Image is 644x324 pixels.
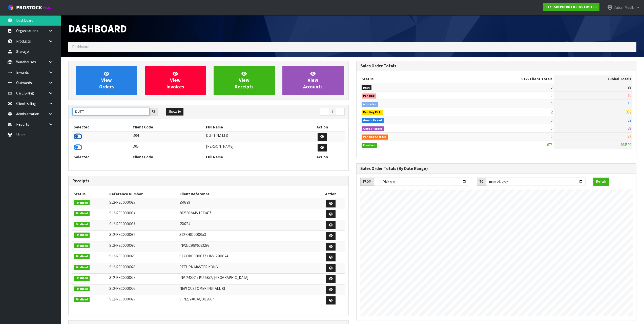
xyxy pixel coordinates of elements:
a: → [336,108,345,116]
span: Finalised [74,276,90,281]
span: 2 [551,109,552,114]
span: Finalised [74,297,90,302]
h3: Receipts [72,179,345,183]
span: 0 [551,118,552,123]
span: 0 [551,101,552,106]
span: Draft [362,85,372,90]
span: 52 [628,134,631,139]
span: Pending Charges [362,135,388,140]
td: DUTT NZ LTD [205,131,300,142]
span: NEW CUSTOMER INSTALL KIT [179,286,227,291]
th: Reference Number [108,190,178,198]
span: S12-REC0000029 [109,254,135,258]
span: 250784 [179,221,190,226]
span: Finalised [74,233,90,238]
span: SFNZ/240547/6019567 [179,297,214,301]
span: 82 [628,118,631,123]
a: 1 [329,108,336,116]
a: S12 - SHEPHERD FILTERS LIMITED [543,3,599,11]
span: Pending [362,93,377,99]
h3: Sales Order Totals (By Date Range) [360,166,633,171]
input: Search clients [72,108,150,116]
th: Status [360,75,450,83]
span: Goods Picked [362,118,384,123]
span: 250799 [179,200,190,205]
td: D05 [131,142,205,153]
span: Finalised [74,265,90,270]
span: INV250208/6023298 [179,243,209,248]
span: Finalised [74,287,90,292]
td: D04 [131,131,205,142]
span: RETURN MASTER KONG [179,264,218,269]
th: Full Name [205,123,300,131]
span: S12-REC0000032 [109,232,135,237]
span: Finalised [74,243,90,249]
span: View Invoices [167,71,184,90]
span: Dashboard [68,22,127,35]
span: 6025802/AIS 1023407 [179,211,211,215]
span: S12-REC0000028 [109,264,135,269]
span: 51 [628,101,631,106]
span: ProStock [16,4,42,11]
span: View Orders [99,71,114,90]
span: S12-REC0000034 [109,211,135,215]
span: 10 [628,93,631,98]
span: Dashboard [72,44,89,49]
th: Status [72,190,108,198]
span: 0 [551,85,552,90]
span: 0 [551,134,552,139]
a: ViewReceipts [214,66,275,95]
span: S12-REC0000026 [109,286,135,291]
span: Moolla [625,5,635,10]
span: Finalised [74,222,90,227]
span: S12-REC0000025 [109,297,135,301]
span: Finalised [74,211,90,216]
th: - Client Totals [450,75,554,83]
small: WMS [43,6,51,10]
span: Goods Packed [362,126,385,131]
th: Global Totals [554,75,632,83]
th: Client Code [131,153,205,161]
span: INV-240201/ PU-5852/ [GEOGRAPHIC_DATA] [179,275,248,280]
span: 99 [628,85,631,90]
h3: Sales Order Totals [360,64,633,68]
span: 0 [551,93,552,98]
span: 0 [551,126,552,131]
span: 384599 [620,142,631,147]
span: 28 [628,126,631,131]
span: S12-REC0000033 [109,221,135,226]
button: Refresh [593,178,609,186]
span: S12-REC0000027 [109,275,135,280]
th: Selected [72,123,131,131]
span: 676 [547,142,552,147]
th: Action [300,123,345,131]
span: Finalised [74,254,90,259]
span: Pending Pick [362,110,383,115]
th: Full Name [205,153,300,161]
div: FROM [360,178,374,186]
th: Client Reference [178,190,317,198]
a: ← [320,108,329,116]
span: Allocated [362,102,379,107]
a: ViewAccounts [282,66,344,95]
span: S12 [521,77,528,81]
span: View Accounts [303,71,323,90]
th: Action [317,190,344,198]
td: [PERSON_NAME] [205,142,300,153]
strong: S12 - SHEPHERD FILTERS LIMITED [546,5,597,9]
span: S12-REC0000030 [109,243,135,248]
th: Action [300,153,345,161]
a: ViewOrders [76,66,137,95]
div: TO [477,178,486,186]
img: cube-alt.png [8,4,14,11]
span: S12-ORD0000577 / INV-250032A [179,254,228,258]
span: Zubair [614,5,624,10]
span: S12-REC0000035 [109,200,135,205]
a: ViewInvoices [145,66,206,95]
button: Show: 10 [166,108,183,116]
span: 332 [626,109,631,114]
th: Selected [72,153,131,161]
th: Client Code [131,123,205,131]
span: View Receipts [235,71,254,90]
span: Finalised [362,143,378,148]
